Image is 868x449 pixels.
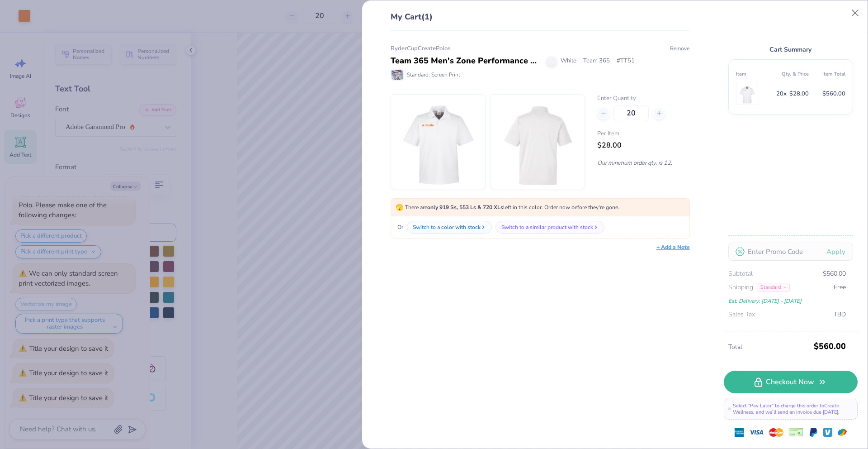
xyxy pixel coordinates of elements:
[597,94,689,103] label: Enter Quantity
[823,269,846,279] span: $560.00
[736,67,773,81] th: Item
[772,67,809,81] th: Qty. & Price
[391,44,690,53] div: RyderCupCreatePolos
[392,70,403,80] img: Standard: Screen Print
[597,159,689,167] p: Our minimum order qty. is 12.
[613,105,649,121] input: – –
[396,203,403,212] span: 🫣
[728,44,853,55] div: Cart Summary
[499,95,576,189] img: Team 365 TT51
[501,223,593,231] div: Switch to a similar product with stock
[396,223,403,231] span: Or
[749,425,764,439] img: visa
[838,428,847,437] img: GPay
[617,57,635,66] span: # TT51
[789,428,803,437] img: cheque
[396,204,619,211] span: There are left in this color. Order now before they're gone.
[495,221,604,234] button: Switch to a similar product with stock
[822,89,845,99] span: $560.00
[809,67,845,81] th: Item Total
[724,399,858,420] div: Select “Pay Later” to charge this order to Create Wellness , and we’ll send an invoice due [DATE].
[583,57,610,66] span: Team 365
[809,428,818,437] img: Paypal
[391,55,540,67] div: Team 365 Men's Zone Performance Polo
[769,425,783,439] img: master-card
[728,243,853,261] input: Enter Promo Code
[758,283,790,292] div: Standard
[776,89,787,99] span: 20 x
[814,338,846,354] span: $560.00
[738,83,756,105] img: Team 365 TT51
[834,282,846,292] span: Free
[670,44,690,53] button: Remove
[728,296,846,306] div: Est. Delivery: [DATE] - [DATE]
[728,310,755,320] span: Sales Tax
[407,221,492,234] button: Switch to a color with stock
[656,243,690,251] div: + Add a Note
[597,140,622,150] span: $28.00
[427,204,503,211] strong: only 919 Ss, 553 Ls & 720 XLs
[407,71,460,79] span: Standard: Screen Print
[561,57,576,66] span: White
[399,95,477,189] img: Team 365 TT51
[735,428,744,437] img: express
[834,310,846,320] span: TBD
[728,269,753,279] span: Subtotal
[789,89,809,99] span: $28.00
[724,371,858,393] a: Checkout Now
[413,223,481,231] div: Switch to a color with stock
[391,11,690,31] div: My Cart (1)
[728,282,753,292] span: Shipping
[597,129,689,139] span: Per Item
[823,428,832,437] img: Venmo
[728,342,811,352] span: Total
[847,5,864,22] button: Close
